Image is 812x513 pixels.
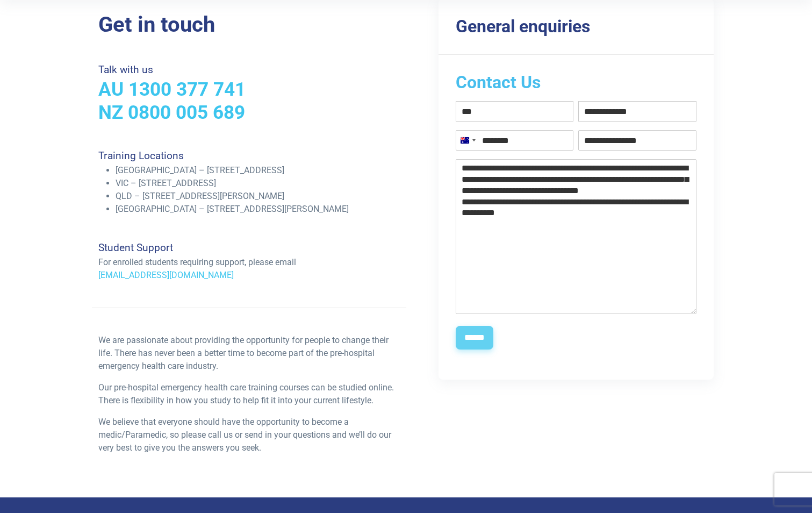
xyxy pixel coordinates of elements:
[98,101,245,124] a: NZ 0800 005 689
[98,334,400,373] p: We are passionate about providing the opportunity for people to change their life. There has neve...
[98,416,400,454] p: We believe that everyone should have the opportunity to become a medic/Paramedic, so please call ...
[116,203,400,216] li: [GEOGRAPHIC_DATA] – [STREET_ADDRESS][PERSON_NAME]
[98,270,234,280] a: [EMAIL_ADDRESS][DOMAIN_NAME]
[456,16,697,37] h3: General enquiries
[116,177,400,190] li: VIC – [STREET_ADDRESS]
[456,131,479,150] button: Selected country
[116,164,400,177] li: [GEOGRAPHIC_DATA] – [STREET_ADDRESS]
[98,241,400,254] h4: Student Support
[98,381,400,407] p: Our pre-hospital emergency health care training courses can be studied online. There is flexibili...
[98,256,400,269] p: For enrolled students requiring support, please email
[456,72,697,92] h2: Contact Us
[98,63,400,76] h4: Talk with us
[98,12,400,38] h2: Get in touch
[98,149,400,162] h4: Training Locations
[116,190,400,203] li: QLD – [STREET_ADDRESS][PERSON_NAME]
[98,78,246,101] a: AU 1300 377 741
